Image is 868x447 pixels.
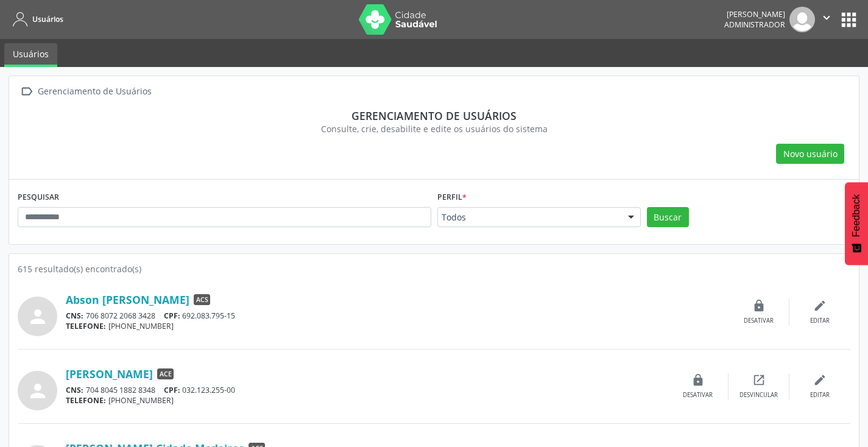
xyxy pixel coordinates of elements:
[437,188,467,207] label: Perfil
[18,83,35,100] i: 
[752,373,766,387] i: open_in_new
[66,385,83,395] span: CNS:
[32,14,63,24] span: Usuários
[27,306,49,328] i: person
[851,194,862,237] span: Feedback
[739,391,778,399] div: Desvincular
[813,373,827,387] i: edit
[18,262,850,275] div: 615 resultado(s) encontrado(s)
[164,385,180,395] span: CPF:
[66,395,668,406] div: [PHONE_NUMBER]
[26,109,842,122] div: Gerenciamento de usuários
[789,7,815,32] img: img
[66,321,106,331] span: TELEFONE:
[66,395,106,406] span: TELEFONE:
[164,311,180,321] span: CPF:
[838,9,859,30] button: apps
[66,293,189,306] a: Abson [PERSON_NAME]
[66,311,729,321] div: 706 8072 2068 3428 692.083.795-15
[845,182,868,265] button: Feedback - Mostrar pesquisa
[66,385,668,395] div: 704 8045 1882 8348 032.123.255-00
[157,368,174,379] span: ACE
[724,19,785,30] span: Administrador
[9,9,63,29] a: Usuários
[776,144,844,164] button: Novo usuário
[820,11,833,24] i: 
[744,317,774,325] div: Desativar
[26,122,842,135] div: Consulte, crie, desabilite e edite os usuários do sistema
[691,373,705,387] i: lock
[810,391,830,399] div: Editar
[683,391,713,399] div: Desativar
[783,147,838,160] span: Novo usuário
[815,7,838,32] button: 
[66,311,83,321] span: CNS:
[810,317,830,325] div: Editar
[813,299,827,312] i: edit
[35,83,153,100] div: Gerenciamento de Usuários
[4,43,57,67] a: Usuários
[752,299,766,312] i: lock
[18,188,59,207] label: PESQUISAR
[647,207,689,228] button: Buscar
[66,367,153,381] a: [PERSON_NAME]
[27,380,49,402] i: person
[194,294,210,305] span: ACS
[18,83,153,100] a:  Gerenciamento de Usuários
[66,321,729,331] div: [PHONE_NUMBER]
[724,9,785,19] div: [PERSON_NAME]
[442,211,616,224] span: Todos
